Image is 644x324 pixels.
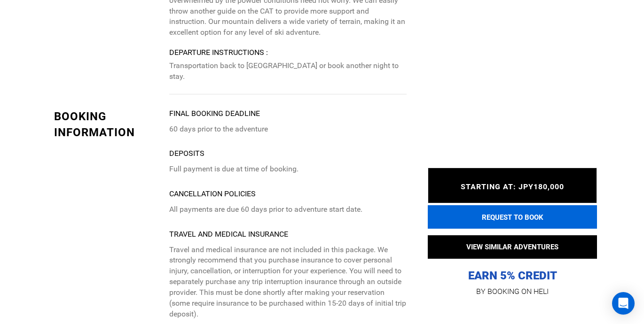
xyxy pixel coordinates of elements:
[169,230,288,239] strong: TRAVEL AND MEDICAL INSURANCE
[169,189,256,198] strong: Cancellation Policies
[169,109,260,118] strong: Final booking deadline
[612,292,635,315] div: Open Intercom Messenger
[169,47,407,58] div: Departure Instructions :
[54,108,162,141] div: BOOKING INFORMATION
[169,149,204,158] strong: Deposits
[428,175,597,283] p: EARN 5% CREDIT
[169,164,407,175] p: Full payment is due at time of booking.
[169,61,407,82] p: Transportation back to [GEOGRAPHIC_DATA] or book another night to stay.
[461,182,564,191] span: STARTING AT: JPY180,000
[428,285,597,298] p: BY BOOKING ON HELI
[169,204,407,215] p: All payments are due 60 days prior to adventure start date.
[428,205,597,229] button: REQUEST TO BOOK
[169,245,407,320] p: Travel and medical insurance are not included in this package. We strongly recommend that you pur...
[169,124,407,135] p: 60 days prior to the adventure
[428,235,597,259] button: VIEW SIMILAR ADVENTURES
